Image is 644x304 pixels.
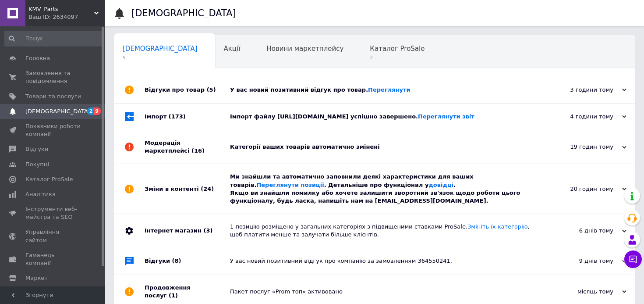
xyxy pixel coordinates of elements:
[230,86,539,94] div: У вас новий позитивний відгук про товар.
[169,292,178,299] span: (1)
[230,288,539,296] div: Пакет послуг «Prom топ» активовано
[25,205,81,221] span: Інструменти веб-майстра та SEO
[266,45,343,53] span: Новини маркетплейсу
[539,288,626,296] div: місяць тому
[25,107,90,115] span: [DEMOGRAPHIC_DATA]
[25,251,81,267] span: Гаманець компанії
[230,257,539,265] div: У вас новий позитивний відгук про компанію за замовленням 364550241.
[25,190,56,198] span: Аналітика
[25,228,81,244] span: Управління сайтом
[94,107,101,115] span: 9
[224,45,241,53] span: Акції
[87,107,94,115] span: 2
[25,161,49,168] span: Покупці
[172,258,181,264] span: (8)
[624,250,642,268] button: Чат з покупцем
[145,164,230,214] div: Зміни в контенті
[418,113,474,120] a: Переглянути звіт
[25,175,73,183] span: Каталог ProSale
[370,45,425,53] span: Каталог ProSale
[368,86,410,93] a: Переглянути
[25,69,81,85] span: Замовлення та повідомлення
[256,182,324,188] a: Переглянути позиції
[28,13,105,21] div: Ваш ID: 2634097
[203,227,212,234] span: (3)
[370,54,425,61] span: 2
[207,86,216,93] span: (5)
[539,227,626,235] div: 6 днів тому
[539,143,626,151] div: 19 годин тому
[28,5,94,13] span: KMV_Parts
[230,143,539,151] div: Категорії ваших товарів автоматично змінені
[539,113,626,121] div: 4 години тому
[4,31,103,46] input: Пошук
[201,186,214,192] span: (24)
[25,122,81,138] span: Показники роботи компанії
[131,8,236,18] h1: [DEMOGRAPHIC_DATA]
[123,45,198,53] span: [DEMOGRAPHIC_DATA]
[428,182,453,188] a: довідці
[25,274,48,282] span: Маркет
[539,185,626,193] div: 20 годин тому
[169,113,186,120] span: (173)
[145,130,230,164] div: Модерація маркетплейсі
[145,248,230,275] div: Відгуки
[467,223,528,230] a: Змініть їх категорію
[539,257,626,265] div: 9 днів тому
[25,145,48,153] span: Відгуки
[145,214,230,247] div: Інтернет магазин
[539,86,626,94] div: 3 години тому
[25,93,81,100] span: Товари та послуги
[145,104,230,130] div: Імпорт
[25,54,50,62] span: Головна
[230,223,539,239] div: 1 позицію розміщено у загальних категоріях з підвищеними ставками ProSale. , щоб платити менше та...
[230,113,539,121] div: Імпорт файлу [URL][DOMAIN_NAME] успішно завершено.
[123,54,198,61] span: 9
[230,173,539,205] div: Ми знайшли та автоматично заповнили деякі характеристики для ваших товарів. . Детальніше про функ...
[191,147,205,154] span: (16)
[145,77,230,103] div: Відгуки про товар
